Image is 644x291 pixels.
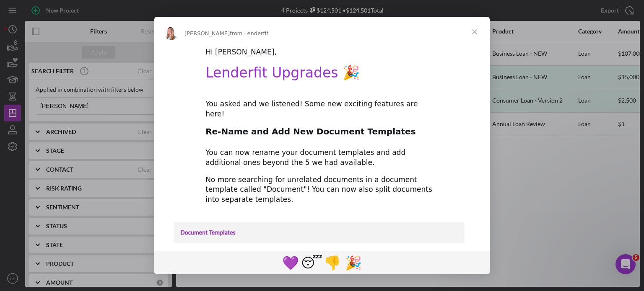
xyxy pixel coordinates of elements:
[205,126,439,142] h2: Re-Name and Add New Document Templates
[205,47,439,57] div: Hi [PERSON_NAME],
[205,148,439,168] div: You can now rename your document templates and add additional ones beyond the 5 we had available.
[280,252,301,273] span: purple heart reaction
[230,30,269,36] span: from Lenderfit
[205,64,439,87] h1: Lenderfit Upgrades 🎉
[205,99,439,119] div: You asked and we listened! Some new exciting features are here!
[301,252,322,273] span: sleeping reaction
[345,255,362,271] span: 🎉
[343,252,364,273] span: tada reaction
[164,27,178,40] img: Profile image for Allison
[184,30,230,36] span: [PERSON_NAME]
[301,255,322,271] span: 😴
[322,252,343,273] span: 1 reaction
[460,17,490,47] span: Close
[324,255,341,271] span: 👎
[205,175,439,205] div: No more searching for unrelated documents in a document template called "Document"! You can now a...
[282,255,299,271] span: 💜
